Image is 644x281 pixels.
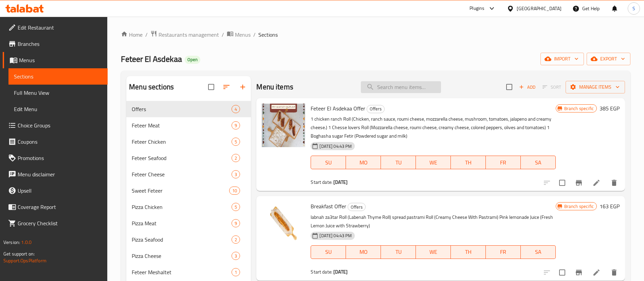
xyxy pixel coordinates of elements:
[521,245,556,259] button: SA
[132,268,232,276] span: Feteer Meshaltet
[311,178,332,187] span: Start date:
[18,154,102,162] span: Promotions
[258,31,278,39] span: Sections
[14,89,102,97] span: Full Menu View
[600,104,620,113] h6: 385 EGP
[232,154,240,162] div: items
[132,219,232,227] div: Pizza Meat
[540,53,584,65] button: import
[159,31,219,39] span: Restaurants management
[132,138,232,146] span: Feteer Chicken
[486,245,521,259] button: FR
[367,105,384,113] span: Offers
[546,55,578,63] span: import
[518,83,536,91] span: Add
[571,83,620,91] span: Manage items
[311,115,555,140] p: 1 chicken ranch Roll (Chicken, ranch sauce, roumi cheese, mozzarella cheese, mushroom, tomatoes, ...
[311,201,346,211] span: Breakfast Offer
[349,158,378,168] span: MO
[606,175,622,191] button: delete
[489,158,518,168] span: FR
[132,252,232,260] div: Pizza Cheese
[222,31,224,39] li: /
[8,85,108,101] a: Full Menu View
[419,247,448,257] span: WE
[18,170,102,178] span: Menu disclaimer
[232,139,240,145] span: 5
[232,121,240,129] div: items
[416,156,451,169] button: WE
[3,249,35,258] span: Get support on:
[126,215,251,231] div: Pizza Meat9
[311,267,332,276] span: Start date:
[381,156,416,169] button: TU
[232,220,240,227] span: 9
[346,245,381,259] button: MO
[314,247,343,257] span: SU
[18,40,102,48] span: Branches
[145,31,148,39] li: /
[227,30,251,39] a: Menus
[3,238,20,247] span: Version:
[18,187,102,195] span: Upsell
[232,106,240,112] span: 4
[416,245,451,259] button: WE
[232,252,240,260] div: items
[361,81,441,93] input: search
[538,82,566,92] span: Select section first
[132,187,229,195] span: Sweet Feteer
[587,53,630,65] button: export
[555,265,569,280] span: Select to update
[132,121,232,129] span: Feteer Meat
[349,247,378,257] span: MO
[317,143,354,150] span: [DATE] 04:43 PM
[311,245,346,259] button: SU
[235,31,251,39] span: Menus
[185,57,200,63] span: Open
[256,82,293,92] h2: Menu items
[311,213,555,230] p: labnah za3tar Roll (Labenah Thyme Roll) spread pastrami Roll (Creamy Cheese With Pastrami) Pink l...
[204,80,218,94] span: Select all sections
[14,105,102,113] span: Edit Menu
[454,158,483,168] span: TH
[229,188,240,194] span: 10
[126,182,251,199] div: Sweet Feteer10
[384,247,413,257] span: TU
[3,36,108,52] a: Branches
[454,247,483,257] span: TH
[592,179,601,187] a: Edit menu item
[14,72,102,81] span: Sections
[132,235,232,244] span: Pizza Seafood
[232,236,240,243] span: 2
[346,156,381,169] button: MO
[232,219,240,227] div: items
[150,30,219,39] a: Restaurants management
[486,156,521,169] button: FR
[592,268,601,277] a: Edit menu item
[132,154,232,162] span: Feteer Seafood
[3,215,108,231] a: Grocery Checklist
[3,117,108,134] a: Choice Groups
[3,150,108,166] a: Promotions
[126,248,251,264] div: Pizza Cheese3
[232,122,240,129] span: 9
[18,138,102,146] span: Coupons
[562,105,596,112] span: Branch specific
[3,182,108,199] a: Upsell
[348,203,366,211] div: Offers
[3,19,108,36] a: Edit Restaurant
[521,156,556,169] button: SA
[8,68,108,85] a: Sections
[126,264,251,280] div: Feteer Meshaltet1
[381,245,416,259] button: TU
[262,104,305,147] img: Feteer El Asdekaa Offer
[19,56,102,64] span: Menus
[3,256,47,265] a: Support.OpsPlatform
[311,103,365,113] span: Feteer El Asdekaa Offer
[121,31,143,39] a: Home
